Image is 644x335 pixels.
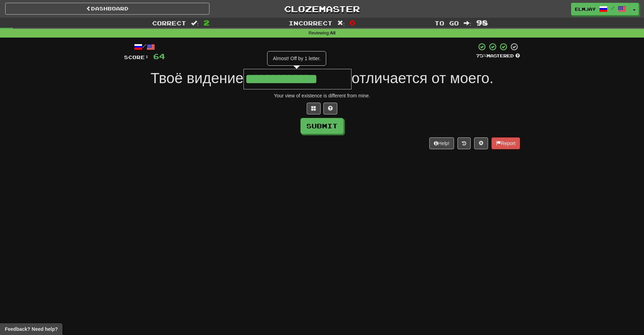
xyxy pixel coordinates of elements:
[307,103,321,114] button: Switch sentence to multiple choice alt+p
[204,18,209,27] span: 2
[352,70,493,86] span: отличается от моего.
[492,137,520,149] button: Report
[153,52,165,61] span: 64
[435,19,459,26] span: To go
[150,70,243,86] span: Твоё видение
[124,54,149,60] span: Score:
[220,3,424,15] a: Clozemaster
[124,92,520,99] div: Your view of existence is different from mine.
[152,19,186,26] span: Correct
[571,3,630,15] a: elmjay /
[124,42,165,51] div: /
[476,18,488,27] span: 98
[337,20,345,26] span: :
[464,20,471,26] span: :
[611,6,614,10] span: /
[476,53,487,58] span: 75 %
[300,118,344,134] button: Submit
[575,6,596,12] span: elmjay
[457,137,471,149] button: Round history (alt+y)
[476,53,520,59] div: Mastered
[289,19,332,26] span: Incorrect
[349,18,355,27] span: 0
[323,103,337,114] button: Single letter hint - you only get 1 per sentence and score half the points! alt+h
[273,56,320,61] span: Almost! Off by 1 letter.
[5,326,58,333] span: Open feedback widget
[191,20,199,26] span: :
[330,31,336,35] strong: All
[429,137,454,149] button: Help!
[5,3,209,15] a: Dashboard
